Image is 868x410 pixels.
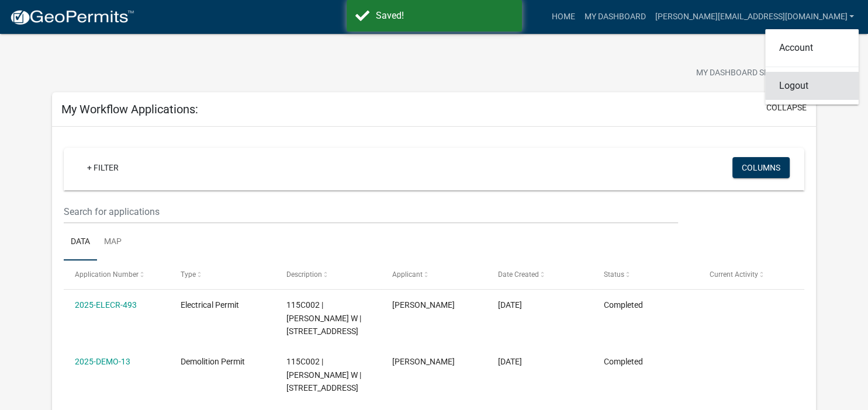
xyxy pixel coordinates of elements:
div: Saved! [376,9,513,23]
span: Completed [604,300,643,310]
span: Completed [604,357,643,366]
datatable-header-cell: Status [592,260,698,289]
span: Date Created [498,270,539,279]
a: Account [765,34,859,62]
span: 115C002 | AZAR JUDITH W | 143 S Spring Rd [286,357,361,393]
button: Columns [732,157,790,178]
span: Description [286,270,322,279]
a: [PERSON_NAME][EMAIL_ADDRESS][DOMAIN_NAME] [650,6,859,28]
h5: My Workflow Applications: [61,102,198,116]
input: Search for applications [64,200,677,224]
datatable-header-cell: Description [275,260,381,289]
span: Electrical Permit [181,300,239,310]
div: [PERSON_NAME][EMAIL_ADDRESS][DOMAIN_NAME] [765,29,859,105]
a: Map [97,224,129,261]
a: + Filter [78,157,128,178]
span: 115C002 | AZAR JUDITH W | 143 S Spring Rd [286,300,361,336]
span: Judith Azar [392,300,455,310]
span: Type [181,270,196,279]
datatable-header-cell: Application Number [64,260,170,289]
datatable-header-cell: Type [170,260,275,289]
datatable-header-cell: Applicant [381,260,487,289]
span: 08/27/2025 [498,300,522,310]
span: Judith Azar [392,357,455,366]
button: My Dashboard Settingssettings [687,62,822,85]
a: Logout [765,72,859,100]
a: 2025-ELECR-493 [75,300,137,310]
button: collapse [766,102,807,114]
a: Home [547,6,579,28]
datatable-header-cell: Date Created [487,260,593,289]
datatable-header-cell: Current Activity [698,260,804,289]
span: Status [604,270,624,279]
span: Application Number [75,270,139,279]
span: 03/21/2025 [498,357,522,366]
span: My Dashboard Settings [696,67,797,81]
span: Current Activity [710,270,758,279]
span: Applicant [392,270,423,279]
a: Data [64,224,97,261]
a: 2025-DEMO-13 [75,357,130,366]
a: My Dashboard [579,6,650,28]
span: Demolition Permit [181,357,245,366]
